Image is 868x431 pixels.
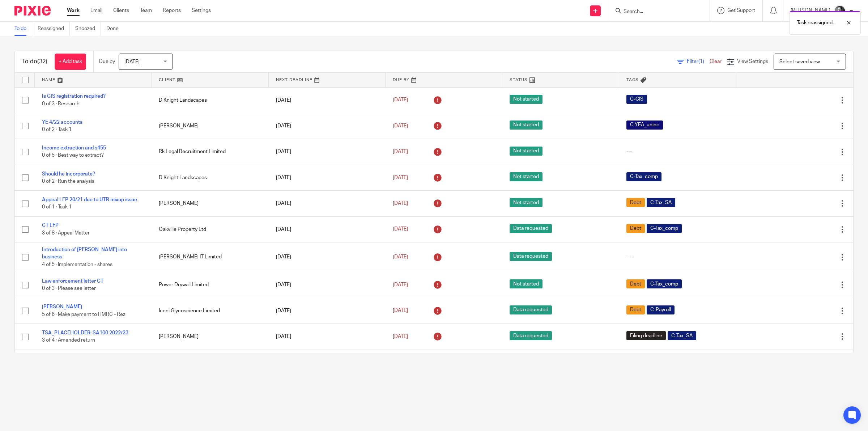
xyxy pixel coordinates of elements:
span: C-Tax_SA [668,331,696,340]
a: Income extraction and s455 [42,145,106,151]
span: [DATE] [124,59,140,64]
td: Oakville Property Ltd [152,216,268,242]
a: Should he incorporate? [42,172,95,177]
a: Work [67,7,80,14]
td: [DATE] [269,191,386,216]
span: [DATE] [393,149,408,154]
span: Filter [687,59,710,64]
span: C-Payroll [647,305,675,314]
img: Pixie [14,6,51,16]
a: Reports [163,7,181,14]
span: Data requested [510,224,552,233]
p: Task reassigned. [797,19,834,26]
span: Data requested [510,252,552,261]
span: Data requested [510,331,552,340]
td: [DATE] [269,165,386,190]
a: Appeal LFP 20/21 due to UTR mixup issue [42,197,137,202]
span: Not started [510,172,542,181]
td: Iceni Glycoscience Limited [152,298,268,324]
a: Done [106,22,124,36]
img: DSC_9061-3.jpg [834,5,846,17]
span: [DATE] [393,254,408,259]
span: 3 of 8 · Appeal Matter [42,231,90,236]
span: Not started [510,95,542,104]
td: [PERSON_NAME] IT Limited [152,242,268,272]
a: + Add task [55,54,86,70]
a: Clients [113,7,129,14]
a: Reassigned [38,22,70,36]
span: 3 of 4 · Amended return [42,338,95,343]
td: [PERSON_NAME] [152,324,268,350]
td: [DATE] [269,242,386,272]
span: C-CIS [626,95,647,104]
span: [DATE] [393,201,408,206]
span: [DATE] [393,308,408,313]
span: [DATE] [393,334,408,339]
a: [PERSON_NAME] [42,304,82,309]
td: D Knight Landscapes [152,87,268,113]
span: Select saved view [779,59,820,64]
span: (1) [698,59,704,64]
h1: To do [22,58,47,66]
td: [DATE] [269,87,386,113]
span: [DATE] [393,227,408,232]
a: Introduction of [PERSON_NAME] into business [42,247,127,259]
span: 0 of 3 · Please see letter [42,286,96,291]
span: View Settings [737,59,768,64]
a: CT LFP [42,223,59,228]
a: Law enforcement letter CT [42,279,103,284]
span: 0 of 2 · Task 1 [42,127,72,132]
span: Debt [626,224,645,233]
a: TSA_PLACEHOLDER: SA100 2022/23 [42,330,128,335]
td: [PERSON_NAME] [152,113,268,139]
span: Not started [510,147,542,156]
span: 0 of 1 · Task 1 [42,205,72,210]
p: Due by [99,58,115,65]
td: [DATE] [269,324,386,350]
a: Email [90,7,102,14]
span: Not started [510,279,542,288]
span: 4 of 5 · Implementation - shares [42,262,112,267]
td: [PERSON_NAME] Electrical Ltd [152,350,268,375]
span: Tags [626,78,639,82]
a: Is CIS registration required? [42,94,106,99]
span: C-YEA_uninc [626,121,663,130]
td: [DATE] [269,350,386,375]
span: [DATE] [393,175,408,180]
td: [DATE] [269,216,386,242]
td: [PERSON_NAME] [152,191,268,216]
span: 0 of 5 · Best way to extract? [42,153,104,158]
td: [DATE] [269,298,386,324]
td: [DATE] [269,139,386,165]
span: Debt [626,279,645,288]
span: C-Tax_SA [647,198,675,207]
a: Clear [710,59,722,64]
a: To do [14,22,32,36]
span: [DATE] [393,282,408,287]
a: Team [140,7,152,14]
div: --- [626,253,729,261]
span: 0 of 3 · Research [42,101,80,106]
span: C-Tax_comp [647,224,682,233]
a: Snoozed [75,22,101,36]
span: Debt [626,198,645,207]
a: YE 4/22 accounts [42,120,82,125]
td: Rk Legal Recruitment Limited [152,139,268,165]
span: [DATE] [393,98,408,103]
span: Not started [510,121,542,130]
span: [DATE] [393,123,408,128]
td: [DATE] [269,272,386,298]
div: --- [626,148,729,155]
td: [DATE] [269,113,386,139]
span: C-Tax_comp [647,279,682,288]
span: Data requested [510,305,552,314]
span: 5 of 6 · Make payment to HMRC - Rez [42,312,125,317]
span: Not started [510,198,542,207]
span: (32) [37,59,47,64]
td: Power Drywall Limited [152,272,268,298]
span: 0 of 2 · Run the analysis [42,179,94,184]
span: Filing deadline [626,331,666,340]
span: C-Tax_comp [626,172,661,181]
td: D Knight Landscapes [152,165,268,190]
span: Debt [626,305,645,314]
